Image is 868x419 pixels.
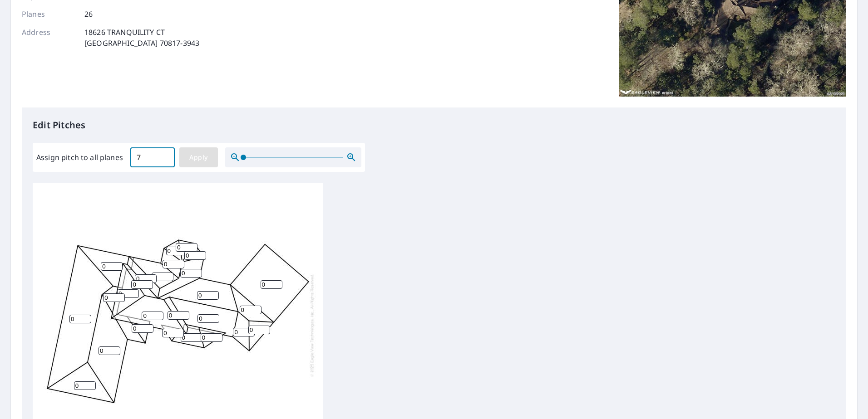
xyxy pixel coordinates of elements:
[84,27,199,49] p: 18626 TRANQUILITY CT [GEOGRAPHIC_DATA] 70817-3943
[179,147,218,167] button: Apply
[84,9,93,19] p: 26
[187,152,211,163] span: Apply
[22,27,76,49] p: Address
[36,152,123,163] label: Assign pitch to all planes
[33,118,835,132] p: Edit Pitches
[22,9,76,19] p: Planes
[130,145,175,170] input: 00.0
